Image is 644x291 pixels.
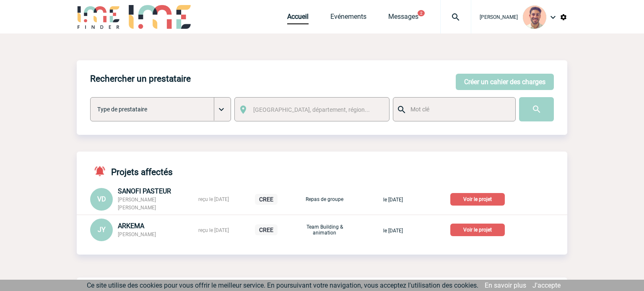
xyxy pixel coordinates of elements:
h4: Rechercher un prestataire [90,74,191,84]
a: J'accepte [532,281,561,289]
img: IME-Finder [77,5,120,29]
a: Messages [388,13,418,24]
a: Evénements [330,13,366,24]
span: SANOFI PASTEUR [118,187,171,195]
button: 2 [418,10,425,16]
span: reçu le [DATE] [198,196,229,202]
span: le [DATE] [383,228,403,234]
a: Accueil [287,13,309,24]
span: le [DATE] [383,197,403,203]
span: [GEOGRAPHIC_DATA], département, région... [253,106,370,113]
p: Team Building & animation [304,224,345,236]
h4: Projets affectés [90,165,173,177]
p: CREE [255,194,278,205]
input: Mot clé [408,104,508,115]
p: CREE [255,224,278,235]
img: notifications-active-24-px-r.png [93,165,111,177]
span: [PERSON_NAME] [480,14,518,20]
span: VD [97,195,106,203]
p: Voir le projet [450,224,505,236]
span: [PERSON_NAME] [PERSON_NAME] [118,197,156,211]
span: JY [98,226,106,234]
span: [PERSON_NAME] [118,232,156,237]
p: Repas de groupe [304,196,345,202]
span: Ce site utilise des cookies pour vous offrir le meilleur service. En poursuivant votre navigation... [87,281,478,289]
a: Voir le projet [450,225,508,233]
p: Voir le projet [450,193,505,206]
span: reçu le [DATE] [198,227,229,233]
img: 132114-0.jpg [523,5,546,29]
a: Voir le projet [450,195,508,203]
a: En savoir plus [485,281,526,289]
input: Submit [519,97,554,121]
span: ARKEMA [118,222,144,230]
